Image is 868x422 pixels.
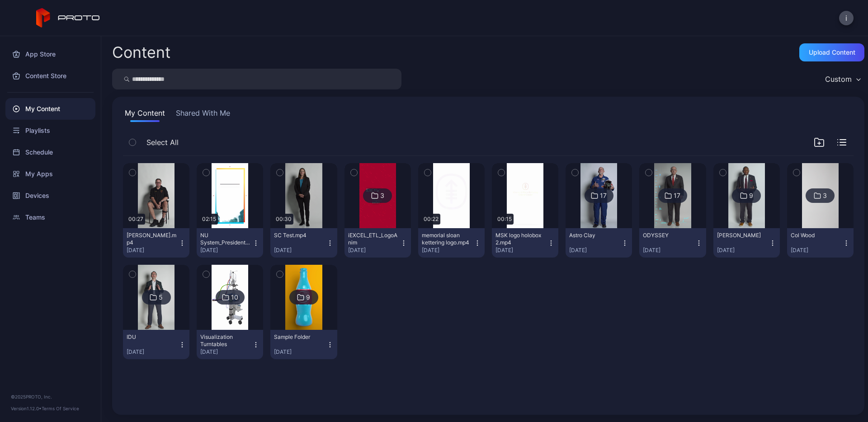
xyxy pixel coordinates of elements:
[791,247,843,254] div: [DATE]
[674,192,680,200] div: 17
[5,185,95,206] a: Devices
[5,65,95,87] a: Content Store
[5,43,95,65] a: App Store
[380,192,384,200] div: 3
[274,333,324,341] div: Sample Folder
[5,206,95,228] a: Teams
[495,247,547,254] div: [DATE]
[174,108,232,122] button: Shared With Me
[274,247,326,254] div: [DATE]
[123,228,189,258] button: [PERSON_NAME].mp4[DATE]
[749,192,753,200] div: 9
[348,232,398,246] div: iEXCEL_ETL_LogoAnim
[270,228,337,258] button: SC Test.mp4[DATE]
[123,330,189,359] button: IDU[DATE]
[5,163,95,185] a: My Apps
[5,98,95,120] a: My Content
[270,330,337,359] button: Sample Folder[DATE]
[569,232,619,239] div: Astro Clay
[809,49,855,56] div: Upload Content
[306,293,310,301] div: 9
[566,228,632,258] button: Astro Clay[DATE]
[159,293,163,301] div: 5
[639,228,706,258] button: ODYSSEY[DATE]
[713,228,780,258] button: [PERSON_NAME][DATE]
[821,69,864,89] button: Custom
[791,232,840,239] div: Col Wood
[127,348,179,356] div: [DATE]
[418,228,485,258] button: memorial sloan kettering logo.mp4[DATE]
[422,232,472,246] div: memorial sloan kettering logo.mp4
[492,228,558,258] button: MSK logo holobox 2.mp4[DATE]
[422,247,474,254] div: [DATE]
[200,348,252,356] div: [DATE]
[112,45,170,60] div: Content
[825,75,852,84] div: Custom
[200,333,250,348] div: Visualization Turntables
[231,293,238,301] div: 10
[274,232,324,239] div: SC Test.mp4
[200,247,252,254] div: [DATE]
[823,192,827,200] div: 3
[643,232,693,239] div: ODYSSEY
[717,247,769,254] div: [DATE]
[127,247,179,254] div: [DATE]
[11,406,42,411] span: Version 1.12.0 •
[123,108,167,122] button: My Content
[197,228,263,258] button: NU System_President Gold.mp4[DATE]
[787,228,854,258] button: Col Wood[DATE]
[344,228,411,258] button: iEXCEL_ETL_LogoAnim[DATE]
[569,247,621,254] div: [DATE]
[146,137,179,148] span: Select All
[717,232,767,239] div: Dr. Davies
[11,393,90,400] div: © 2025 PROTO, Inc.
[5,120,95,141] a: Playlists
[600,192,607,200] div: 17
[42,406,79,411] a: Terms Of Service
[495,232,545,246] div: MSK logo holobox 2.mp4
[348,247,400,254] div: [DATE]
[197,330,263,359] button: Visualization Turntables[DATE]
[799,43,864,61] button: Upload Content
[643,247,695,254] div: [DATE]
[839,11,854,25] button: i
[127,232,176,246] div: Randy Test.mp4
[127,333,176,341] div: IDU
[274,348,326,356] div: [DATE]
[200,232,250,246] div: NU System_President Gold.mp4
[5,141,95,163] a: Schedule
